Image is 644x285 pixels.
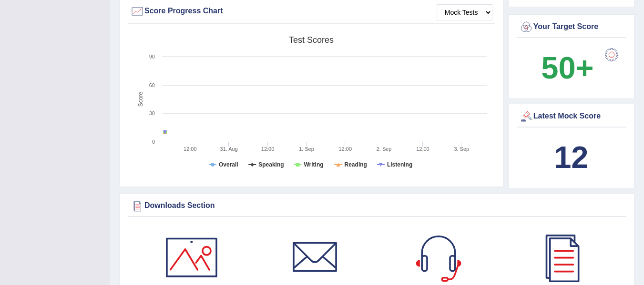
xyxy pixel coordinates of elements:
text: 12:00 [416,146,429,152]
div: Your Target Score [519,20,624,34]
tspan: 1. Sep [299,146,314,152]
text: 30 [149,110,155,116]
tspan: Reading [345,161,367,168]
text: 12:00 [184,146,197,152]
tspan: Overall [219,161,238,168]
tspan: Test scores [289,35,334,45]
text: 12:00 [338,146,352,152]
tspan: Writing [304,161,323,168]
tspan: Listening [387,161,412,168]
text: 90 [149,54,155,59]
tspan: 31. Aug [220,146,238,152]
div: Score Progress Chart [130,4,492,19]
b: 12 [554,140,588,175]
text: 12:00 [261,146,275,152]
tspan: Speaking [258,161,284,168]
div: Downloads Section [130,199,624,213]
tspan: Score [137,92,144,107]
text: 60 [149,82,155,88]
text: 0 [152,139,155,145]
tspan: 3. Sep [454,146,469,152]
b: 50+ [541,50,593,85]
div: Latest Mock Score [519,109,624,124]
tspan: 2. Sep [377,146,392,152]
